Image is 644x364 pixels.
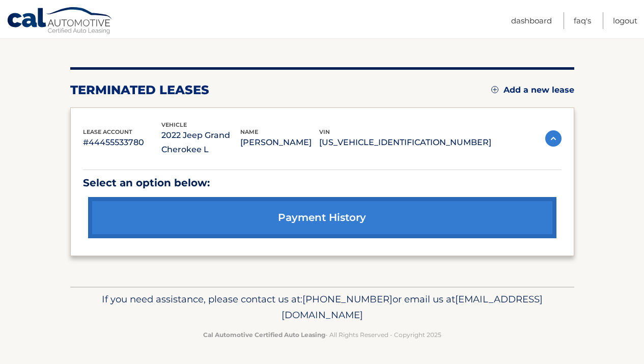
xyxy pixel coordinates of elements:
p: 2022 Jeep Grand Cherokee L [161,128,240,157]
a: Logout [613,12,637,29]
a: Add a new lease [491,85,574,95]
img: accordion-active.svg [545,130,562,147]
p: #44455533780 [83,135,162,150]
span: vehicle [161,121,187,128]
p: [US_VEHICLE_IDENTIFICATION_NUMBER] [319,135,491,150]
p: Select an option below: [83,174,562,192]
p: - All Rights Reserved - Copyright 2025 [77,329,568,340]
a: Cal Automotive [7,7,114,36]
span: name [240,128,258,135]
img: add.svg [491,86,498,93]
span: lease account [83,128,132,135]
span: [PHONE_NUMBER] [302,293,393,305]
p: [PERSON_NAME] [240,135,319,150]
h2: terminated leases [70,82,209,98]
strong: Cal Automotive Certified Auto Leasing [203,331,325,339]
a: Dashboard [511,12,552,29]
p: If you need assistance, please contact us at: or email us at [77,291,568,324]
a: payment history [88,197,556,238]
a: FAQ's [574,12,591,29]
span: vin [319,128,330,135]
